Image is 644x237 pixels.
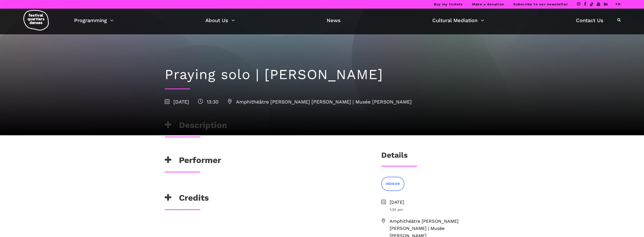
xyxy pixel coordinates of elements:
span: 1:30 pm [390,207,480,212]
a: Contact Us [576,16,603,25]
a: About Us [205,16,235,25]
img: logo-fqd-med [23,10,49,31]
span: 13:30 [198,99,219,105]
h3: Description [165,120,227,133]
a: Cultural Mediation [432,16,484,25]
a: Subscribe to our newsletter [513,2,568,6]
a: FR [616,2,621,6]
span: Amphithéâtre [PERSON_NAME] [PERSON_NAME] | Musée [PERSON_NAME] [227,99,412,105]
h3: Details [381,151,408,163]
span: [DATE] [390,199,480,206]
span: [DATE] [165,99,189,105]
h1: Praying solo | [PERSON_NAME] [165,66,480,83]
a: INDOOR [381,177,404,191]
span: INDOOR [386,181,400,187]
a: Buy my tickets [434,2,463,6]
h3: Performer [165,155,221,168]
a: Programming [74,16,113,25]
a: Make a donation [472,2,504,6]
h3: Credits [165,193,209,205]
a: News [327,16,341,25]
